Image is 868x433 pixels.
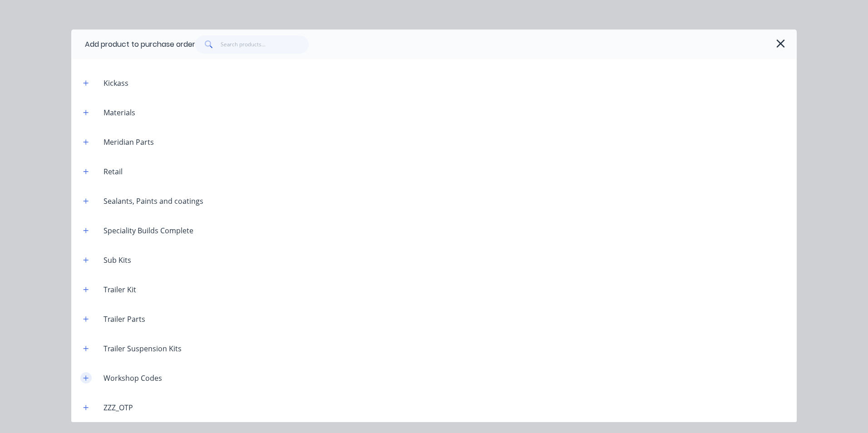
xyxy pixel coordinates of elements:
div: Meridian Parts [96,137,161,148]
div: Retail [96,166,130,177]
div: Materials [96,107,143,118]
div: Trailer Suspension Kits [96,343,189,354]
div: Trailer Kit [96,284,143,295]
div: Trailer Parts [96,314,153,325]
div: Speciality Builds Complete [96,225,201,236]
div: Kickass [96,78,136,89]
div: Workshop Codes [96,373,169,384]
div: Sealants, Paints and coatings [96,196,211,207]
div: Sub Kits [96,255,138,266]
input: Search products... [221,35,309,54]
div: ZZZ_OTP [96,402,140,413]
div: Add product to purchase order [85,39,195,50]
